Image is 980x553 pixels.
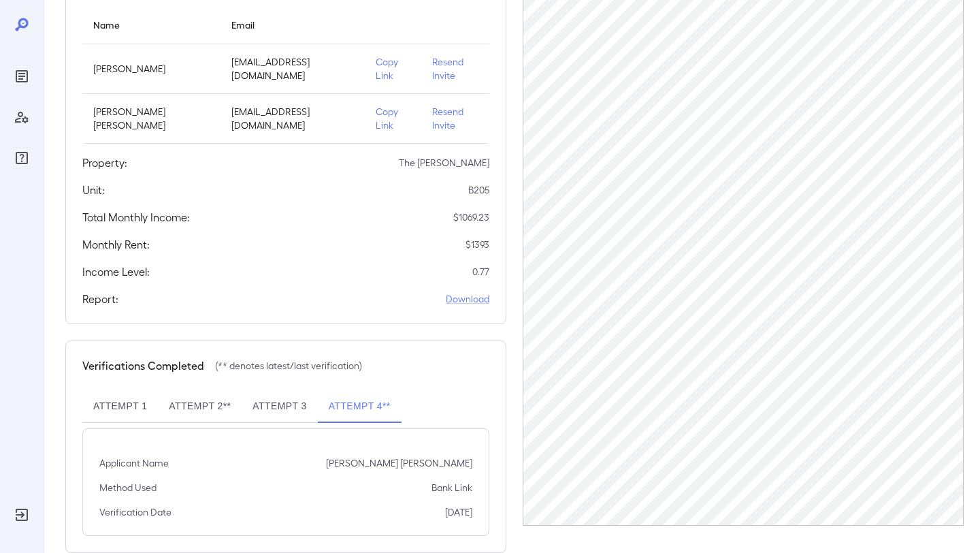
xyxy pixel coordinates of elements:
div: Reports [11,65,33,87]
p: [PERSON_NAME] [93,62,210,76]
p: $ 1069.23 [453,210,489,224]
th: Name [82,5,220,44]
p: Resend Invite [432,105,478,132]
button: Attempt 1 [82,390,158,423]
p: $ 1393 [465,238,489,251]
h5: Report: [82,291,118,307]
p: The [PERSON_NAME] [399,156,489,170]
div: Manage Users [11,106,33,128]
h5: Verifications Completed [82,358,204,374]
div: Log Out [11,504,33,526]
p: 0.77 [472,265,489,279]
p: Resend Invite [432,55,478,82]
h5: Unit: [82,182,105,198]
div: FAQ [11,147,33,169]
h5: Income Level: [82,264,150,280]
p: Method Used [99,481,157,494]
h5: Monthly Rent: [82,236,150,253]
p: Bank Link [431,481,472,494]
p: [PERSON_NAME] [PERSON_NAME] [326,456,472,470]
p: (** denotes latest/last verification) [215,359,362,373]
p: Copy Link [376,55,410,82]
p: [PERSON_NAME] [PERSON_NAME] [93,105,210,132]
h5: Property: [82,155,127,171]
p: [DATE] [445,505,472,519]
button: Attempt 3 [242,390,317,423]
p: B205 [468,183,489,197]
h5: Total Monthly Income: [82,209,190,225]
p: Copy Link [376,105,410,132]
table: simple table [82,5,489,144]
th: Email [220,5,365,44]
p: [EMAIL_ADDRESS][DOMAIN_NAME] [231,55,354,82]
p: [EMAIL_ADDRESS][DOMAIN_NAME] [231,105,354,132]
p: Verification Date [99,505,171,519]
p: Applicant Name [99,456,169,470]
a: Download [446,292,489,306]
button: Attempt 2** [158,390,242,423]
button: Attempt 4** [318,390,402,423]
